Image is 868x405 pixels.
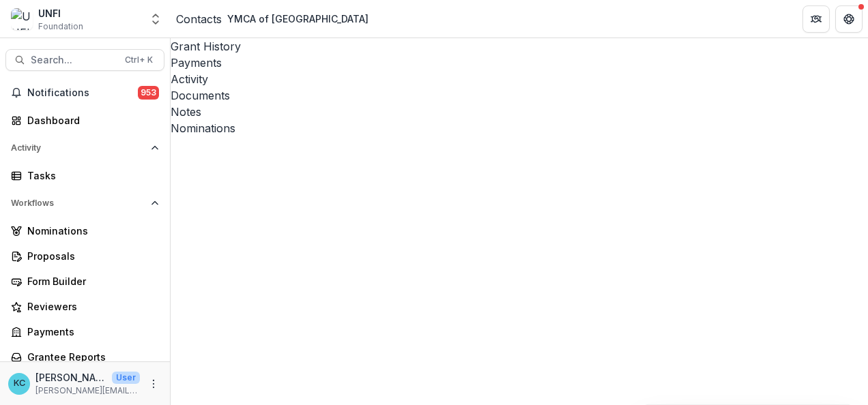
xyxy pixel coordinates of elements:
span: Foundation [38,20,83,33]
span: 953 [138,86,159,100]
a: Form Builder [5,270,164,292]
button: Search... [5,49,164,71]
a: Payments [171,55,868,71]
div: Tasks [27,168,154,183]
a: Activity [171,71,868,87]
div: YMCA of [GEOGRAPHIC_DATA] [227,12,368,26]
div: Proposals [27,249,154,263]
a: Payments [5,320,164,343]
button: Open entity switcher [146,5,165,33]
div: Kristine Creveling [14,379,25,388]
button: Get Help [835,5,863,33]
div: Nominations [27,224,154,238]
button: Open Workflows [5,192,164,214]
button: Partners [802,5,830,33]
a: Nominations [171,120,868,136]
nav: breadcrumb [176,9,374,29]
div: Reviewers [27,299,154,314]
div: Ctrl + K [122,52,156,67]
a: Documents [171,87,868,104]
span: Workflows [11,198,145,208]
div: Grantee Reports [27,350,154,364]
div: UNFI [38,6,83,20]
a: Notes [171,104,868,120]
a: Tasks [5,164,164,187]
a: Contacts [176,11,222,27]
a: Proposals [5,245,164,267]
a: Grantee Reports [5,346,164,368]
div: Form Builder [27,274,154,288]
p: [PERSON_NAME] [35,370,106,385]
span: Notifications [27,87,138,99]
div: Payments [27,325,154,339]
button: Open Activity [5,137,164,159]
a: Dashboard [5,109,164,132]
button: Notifications953 [5,82,164,104]
button: More [145,376,162,392]
img: UNFI [11,8,33,30]
a: Nominations [5,220,164,242]
span: Search... [31,55,117,66]
a: Reviewers [5,295,164,318]
p: User [112,372,140,384]
p: [PERSON_NAME][EMAIL_ADDRESS][PERSON_NAME][DOMAIN_NAME] [35,385,140,397]
div: Dashboard [27,113,154,127]
a: Grant History [171,38,868,55]
span: Activity [11,143,145,153]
